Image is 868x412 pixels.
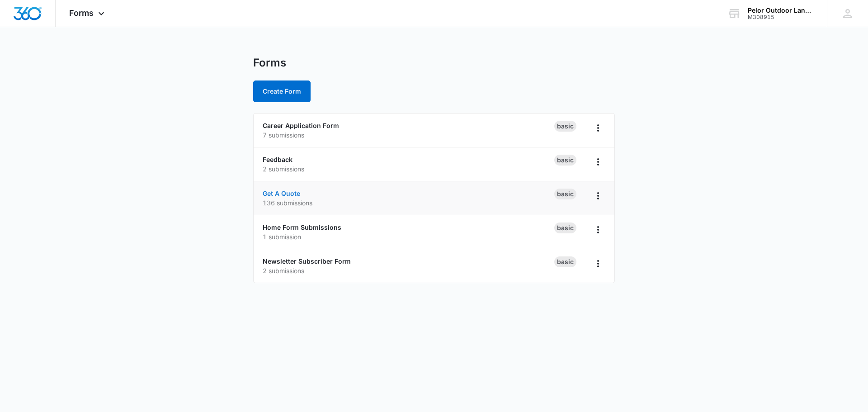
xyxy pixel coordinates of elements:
div: account id [748,14,814,20]
div: Basic [554,256,576,267]
a: Newsletter Subscriber Form [263,257,351,265]
a: Home Form Submissions [263,223,341,231]
a: Get A Quote [263,189,300,197]
div: account name [748,7,814,14]
button: Overflow Menu [591,189,605,203]
div: Basic [554,189,576,199]
h1: Forms [253,56,286,70]
p: 7 submissions [263,130,554,140]
p: 2 submissions [263,266,554,275]
p: 1 submission [263,232,554,242]
button: Overflow Menu [591,121,605,135]
button: Create Form [253,81,311,102]
a: Feedback [263,156,292,163]
div: Basic [554,155,576,166]
p: 136 submissions [263,198,554,208]
div: Basic [554,121,576,132]
button: Overflow Menu [591,256,605,271]
span: Forms [69,8,94,18]
p: 2 submissions [263,164,554,174]
a: Career Application Form [263,122,339,129]
div: Basic [554,223,576,233]
button: Overflow Menu [591,155,605,169]
button: Overflow Menu [591,223,605,237]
